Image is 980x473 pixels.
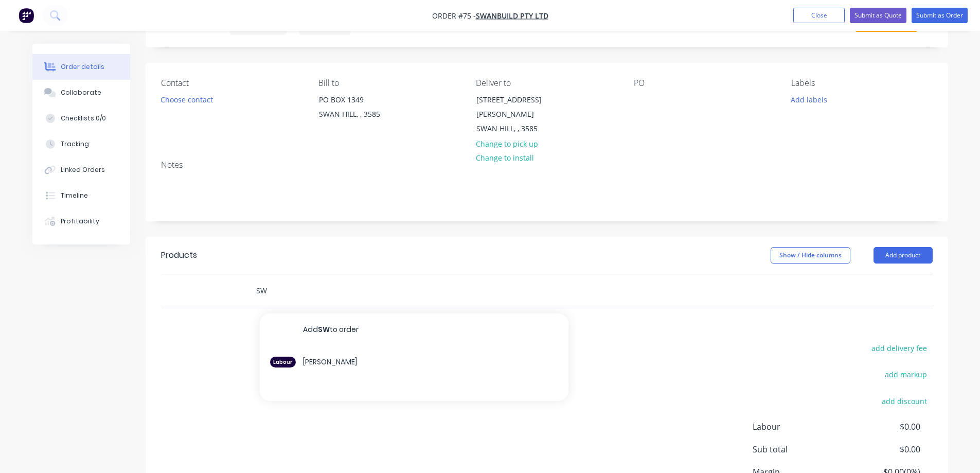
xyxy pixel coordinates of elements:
[476,121,562,136] div: SWAN HILL, , 3585
[61,165,105,174] div: Linked Orders
[880,367,933,381] button: add markup
[61,139,89,149] div: Tracking
[912,8,968,23] button: Submit as Order
[161,78,302,88] div: Contact
[318,78,459,88] div: Bill to
[32,208,130,234] button: Profitability
[470,151,539,165] button: Change to install
[844,421,920,433] span: $0.00
[310,92,413,125] div: PO BOX 1349SWAN HILL, , 3585
[791,78,932,88] div: Labels
[319,93,404,107] div: PO BOX 1349
[432,11,476,21] span: Order #75 -
[32,106,130,131] button: Checklists 0/0
[470,136,543,150] button: Change to pick up
[155,92,218,106] button: Choose contact
[61,88,101,97] div: Collaborate
[844,443,920,456] span: $0.00
[468,92,571,136] div: [STREET_ADDRESS][PERSON_NAME]SWAN HILL, , 3585
[256,281,461,301] input: Start typing to add a product...
[476,11,548,21] a: SWANBUILD PTY LTD
[753,443,844,456] span: Sub total
[61,191,88,200] div: Timeline
[476,93,562,121] div: [STREET_ADDRESS][PERSON_NAME]
[634,78,775,88] div: PO
[32,183,130,208] button: Timeline
[753,421,844,433] span: Labour
[19,8,34,23] img: Factory
[61,217,99,226] div: Profitability
[786,92,833,106] button: Add labels
[793,8,845,23] button: Close
[319,107,404,121] div: SWAN HILL, , 3585
[32,54,130,80] button: Order details
[874,247,933,264] button: Add product
[260,313,568,346] button: AddSWto order
[771,247,850,264] button: Show / Hide columns
[61,62,104,72] div: Order details
[61,114,106,123] div: Checklists 0/0
[877,394,933,408] button: add discount
[32,80,130,106] button: Collaborate
[32,131,130,157] button: Tracking
[850,8,906,23] button: Submit as Quote
[476,78,617,88] div: Deliver to
[161,249,197,261] div: Products
[32,157,130,183] button: Linked Orders
[161,160,933,170] div: Notes
[866,341,933,355] button: add delivery fee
